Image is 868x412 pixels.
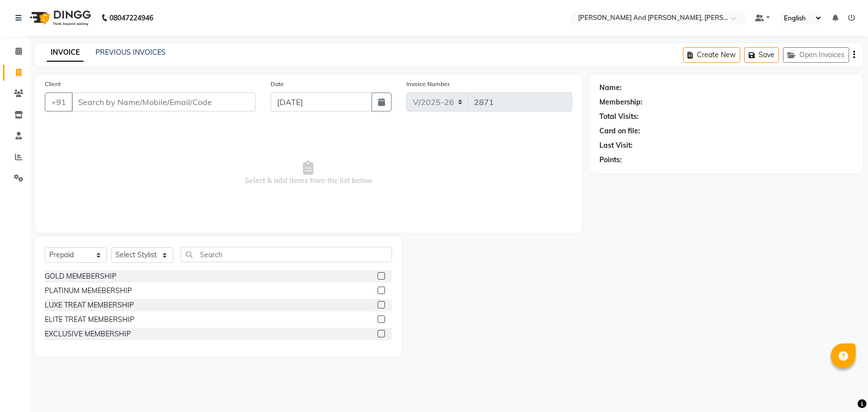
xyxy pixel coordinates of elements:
input: Search by Name/Mobile/Email/Code [72,93,256,111]
div: GOLD MEMEBERSHIP [45,271,116,282]
label: Client [45,80,61,89]
button: Open Invoices [783,47,849,63]
div: Name: [599,83,622,93]
div: EXCLUSIVE MEMBERSHIP [45,329,131,339]
div: Card on file: [599,126,640,136]
input: Search [181,247,392,262]
span: Select & add items from the list below [45,123,572,223]
button: Save [744,47,779,63]
div: Last Visit: [599,140,633,151]
iframe: chat widget [826,372,858,402]
div: PLATINUM MEMEBERSHIP [45,286,132,296]
label: Invoice Number [406,80,450,89]
div: LUXE TREAT MEMBERSHIP [45,300,134,310]
img: logo [25,4,94,32]
div: Points: [599,155,622,165]
a: INVOICE [47,44,84,62]
div: Membership: [599,97,643,107]
div: ELITE TREAT MEMBERSHIP [45,314,134,325]
button: +91 [45,93,73,111]
label: Date [271,80,284,89]
b: 08047224946 [109,4,153,32]
a: PREVIOUS INVOICES [96,48,166,57]
button: Create New [683,47,740,63]
div: Total Visits: [599,111,639,122]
